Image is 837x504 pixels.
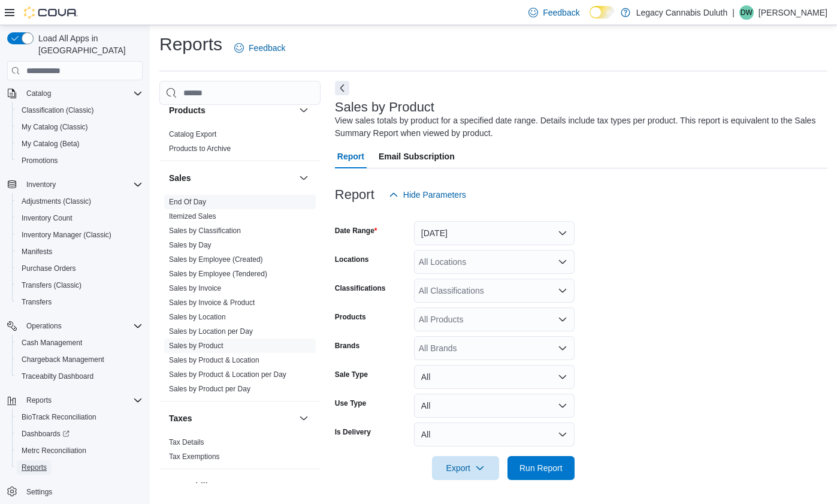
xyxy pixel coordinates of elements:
[169,240,211,250] span: Sales by Day
[22,105,94,115] span: Classification (Classic)
[169,312,226,322] span: Sales by Location
[17,427,74,441] a: Dashboards
[159,435,321,469] div: Taxes
[558,257,567,267] button: Open list of options
[17,278,86,292] a: Transfers (Classic)
[414,422,575,446] button: All
[22,280,81,290] span: Transfers (Classic)
[169,298,255,307] a: Sales by Invoice & Product
[12,294,147,310] button: Transfers
[26,89,51,98] span: Catalog
[17,427,143,441] span: Dashboards
[17,443,91,458] a: Metrc Reconciliation
[17,261,143,276] span: Purchase Orders
[169,197,206,207] span: End Of Day
[17,261,81,276] a: Purchase Orders
[169,370,286,379] span: Sales by Product & Location per Day
[2,85,147,102] button: Catalog
[22,213,72,223] span: Inventory Count
[590,19,590,19] span: Dark Mode
[17,137,84,151] a: My Catalog (Beta)
[519,462,563,474] span: Run Report
[169,438,204,446] a: Tax Details
[169,172,294,184] button: Sales
[22,122,88,132] span: My Catalog (Classic)
[169,480,294,492] button: Traceability
[17,443,143,458] span: Metrc Reconciliation
[739,5,754,20] div: Dan Wilken
[17,460,143,475] span: Reports
[22,429,70,439] span: Dashboards
[17,194,143,209] span: Adjustments (Classic)
[590,6,615,19] input: Dark Mode
[169,437,204,447] span: Tax Details
[335,255,369,264] label: Locations
[169,255,263,264] span: Sales by Employee (Created)
[12,409,147,425] button: BioTrack Reconciliation
[297,103,311,117] button: Products
[17,211,77,225] a: Inventory Count
[169,341,223,351] span: Sales by Product
[17,295,143,309] span: Transfers
[17,295,56,309] a: Transfers
[34,32,143,56] span: Load All Apps in [GEOGRAPHIC_DATA]
[169,270,267,278] a: Sales by Employee (Tendered)
[169,412,192,424] h3: Taxes
[12,210,147,227] button: Inventory Count
[26,396,52,405] span: Reports
[169,104,206,116] h3: Products
[432,456,499,480] button: Export
[17,336,87,350] a: Cash Management
[22,372,93,381] span: Traceabilty Dashboard
[17,120,93,134] a: My Catalog (Classic)
[297,411,311,425] button: Taxes
[17,460,52,475] a: Reports
[17,278,143,292] span: Transfers (Classic)
[169,370,286,379] a: Sales by Product & Location per Day
[159,195,321,401] div: Sales
[169,355,259,365] span: Sales by Product & Location
[169,313,226,321] a: Sales by Location
[22,86,56,101] button: Catalog
[169,385,250,393] a: Sales by Product per Day
[12,425,147,442] a: Dashboards
[12,193,147,210] button: Adjustments (Classic)
[169,327,253,336] a: Sales by Location per Day
[335,341,359,351] label: Brands
[169,172,191,184] h3: Sales
[335,312,366,322] label: Products
[636,5,728,20] p: Legacy Cannabis Duluth
[414,365,575,389] button: All
[17,194,96,209] a: Adjustments (Classic)
[22,177,61,192] button: Inventory
[22,264,76,273] span: Purchase Orders
[22,177,143,192] span: Inventory
[17,228,143,242] span: Inventory Manager (Classic)
[379,144,455,168] span: Email Subscription
[17,153,143,168] span: Promotions
[169,480,215,492] h3: Traceability
[169,144,231,153] a: Products to Archive
[297,479,311,493] button: Traceability
[543,7,579,19] span: Feedback
[169,104,294,116] button: Products
[22,463,47,472] span: Reports
[159,32,222,56] h1: Reports
[22,156,58,165] span: Promotions
[169,255,263,264] a: Sales by Employee (Created)
[2,392,147,409] button: Reports
[22,230,111,240] span: Inventory Manager (Classic)
[335,226,377,236] label: Date Range
[169,198,206,206] a: End Of Day
[12,459,147,476] button: Reports
[17,336,143,350] span: Cash Management
[12,334,147,351] button: Cash Management
[558,286,567,295] button: Open list of options
[169,342,223,350] a: Sales by Product
[12,368,147,385] button: Traceabilty Dashboard
[17,352,143,367] span: Chargeback Management
[335,370,368,379] label: Sale Type
[558,315,567,324] button: Open list of options
[22,355,104,364] span: Chargeback Management
[335,427,371,437] label: Is Delivery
